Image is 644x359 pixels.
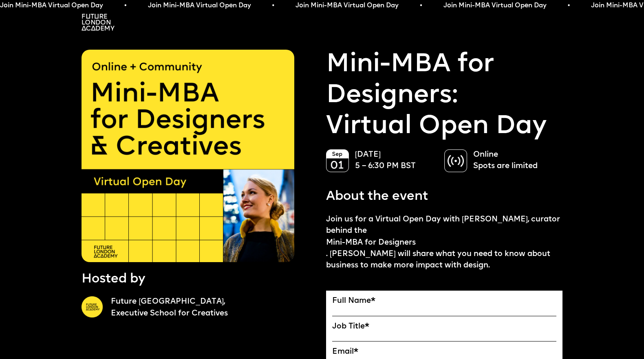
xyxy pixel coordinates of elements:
[326,214,562,272] p: Join us for a Virtual Open Day with [PERSON_NAME], curator behind the . [PERSON_NAME] will share ...
[82,270,146,288] p: Hosted by
[567,2,570,10] span: •
[355,149,416,173] p: [DATE] 5 – 6:30 PM BST
[124,2,126,10] span: •
[82,296,103,317] img: A yellow circle with Future London Academy logo
[473,149,538,173] p: Online Spots are limited
[82,14,115,31] img: A logo saying in 3 lines: Future London Academy
[332,348,556,357] label: Email
[326,50,562,112] a: Mini-MBA for Designers:
[272,2,274,10] span: •
[332,297,556,306] label: Full Name
[326,50,562,142] p: Virtual Open Day
[326,237,562,249] a: Mini-MBA for Designers
[326,188,428,206] p: About the event
[419,2,422,10] span: •
[332,322,556,332] label: Job Title
[111,296,318,320] a: Future [GEOGRAPHIC_DATA],Executive School for Creatives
